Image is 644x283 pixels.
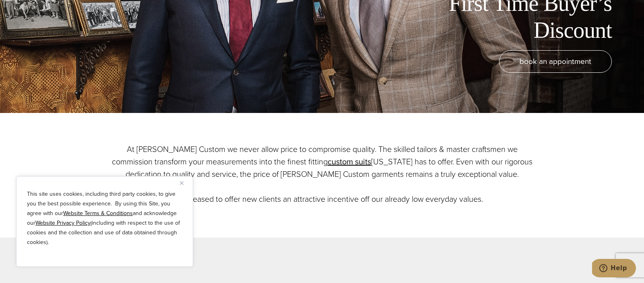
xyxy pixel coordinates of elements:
[180,181,184,185] img: Close
[499,50,612,73] a: book an appointment
[27,189,182,247] p: This site uses cookies, including third party cookies, to give you the best possible experience. ...
[63,209,133,217] a: Website Terms & Conditions
[520,55,591,67] span: book an appointment
[109,143,535,205] p: At [PERSON_NAME] Custom we never allow price to compromise quality. The skilled tailors & master ...
[328,156,371,168] a: custom suits
[592,259,636,279] iframe: Opens a widget where you can chat to one of our agents
[35,219,91,227] a: Website Privacy Policy
[180,178,190,188] button: Close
